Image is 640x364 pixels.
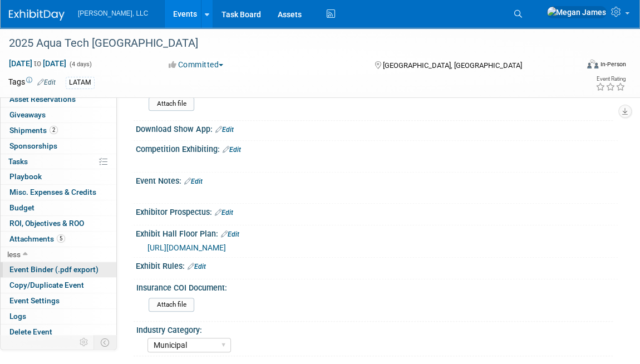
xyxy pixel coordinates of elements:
[9,203,35,212] span: Budget
[9,327,52,336] span: Delete Event
[50,126,58,134] span: 2
[9,172,42,181] span: Playbook
[78,9,148,17] span: [PERSON_NAME], LLC
[136,204,618,218] div: Exhibitor Prospectus:
[9,110,46,119] span: Giveaways
[9,312,26,321] span: Logs
[1,247,116,262] a: less
[1,262,116,277] a: Event Binder (.pdf export)
[383,61,522,70] span: [GEOGRAPHIC_DATA], [GEOGRAPHIC_DATA]
[9,188,96,196] span: Misc. Expenses & Credits
[68,61,92,68] span: (4 days)
[8,157,28,166] span: Tasks
[9,9,65,21] img: ExhibitDay
[1,92,116,107] a: Asset Reservations
[32,59,43,68] span: to
[1,107,116,122] a: Giveaways
[221,230,239,238] a: Edit
[136,258,618,272] div: Exhibit Rules:
[136,279,613,293] div: Insurance COI Document:
[94,335,117,350] td: Toggle Event Tabs
[530,58,627,75] div: Event Format
[9,95,76,104] span: Asset Reservations
[136,225,618,240] div: Exhibit Hall Floor Plan:
[9,141,57,150] span: Sponsorships
[188,263,206,270] a: Edit
[9,281,84,289] span: Copy/Duplicate Event
[215,209,233,217] a: Edit
[5,33,565,53] div: 2025 Aqua Tech [GEOGRAPHIC_DATA]
[1,169,116,184] a: Playbook
[165,59,228,70] button: Committed
[1,139,116,154] a: Sponsorships
[9,234,65,243] span: Attachments
[147,243,226,252] a: [URL][DOMAIN_NAME]
[547,6,607,18] img: Megan James
[1,216,116,231] a: ROI, Objectives & ROO
[66,77,95,88] div: LATAM
[37,78,56,86] a: Edit
[1,123,116,138] a: Shipments2
[9,265,99,274] span: Event Binder (.pdf export)
[136,121,618,135] div: Download Show App:
[595,76,626,82] div: Event Rating
[1,278,116,293] a: Copy/Duplicate Event
[75,335,94,350] td: Personalize Event Tab Strip
[184,178,203,185] a: Edit
[136,141,618,155] div: Competition Exhibiting:
[136,322,613,336] div: Industry Category:
[7,250,21,259] span: less
[9,219,84,228] span: ROI, Objectives & ROO
[600,60,626,68] div: In-Person
[136,173,618,187] div: Event Notes:
[223,146,241,154] a: Edit
[215,126,234,134] a: Edit
[9,126,58,135] span: Shipments
[9,296,60,305] span: Event Settings
[8,76,56,89] td: Tags
[8,58,67,68] span: [DATE] [DATE]
[1,293,116,308] a: Event Settings
[1,232,116,247] a: Attachments5
[1,309,116,324] a: Logs
[1,324,116,340] a: Delete Event
[587,60,598,68] img: Format-Inperson.png
[57,234,65,243] span: 5
[1,200,116,215] a: Budget
[1,154,116,169] a: Tasks
[1,185,116,200] a: Misc. Expenses & Credits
